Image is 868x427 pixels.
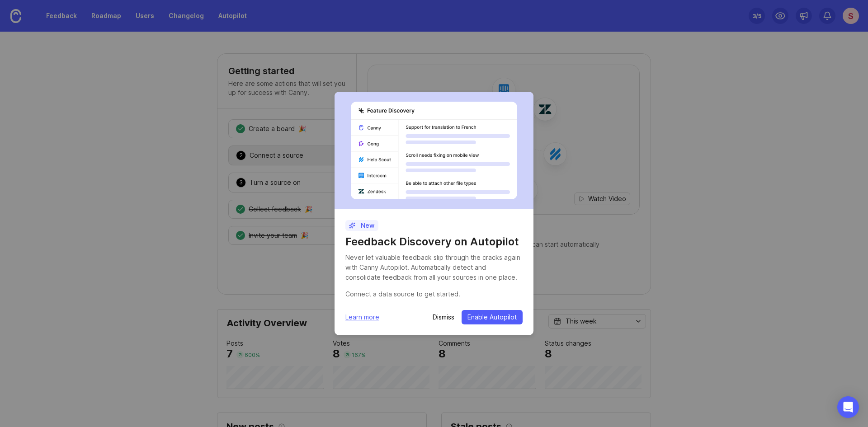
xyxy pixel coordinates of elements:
div: Open Intercom Messenger [837,396,859,418]
img: autopilot-456452bdd303029aca878276f8eef889.svg [351,102,517,199]
h1: Feedback Discovery on Autopilot [345,235,523,249]
span: Enable Autopilot [467,313,517,322]
button: Dismiss [433,313,454,322]
p: New [349,221,375,230]
button: Enable Autopilot [462,310,523,324]
div: Connect a data source to get started. [345,289,523,299]
a: Learn more [345,312,379,322]
div: Never let valuable feedback slip through the cracks again with Canny Autopilot. Automatically det... [345,253,523,282]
